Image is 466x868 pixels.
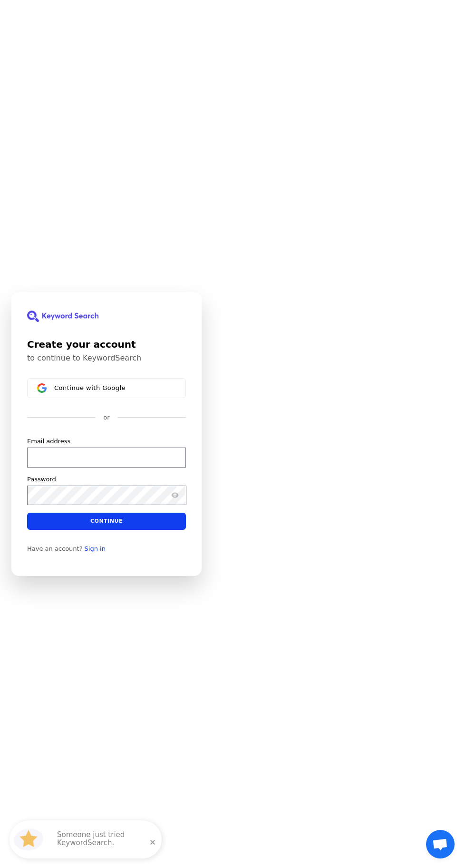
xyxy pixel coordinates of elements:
img: Sign in with Google [37,383,47,393]
h1: Create your account [27,337,186,351]
span: Have an account? [27,545,83,553]
label: Email address [27,437,70,446]
a: Open chat [426,830,455,858]
img: KeywordSearch [27,311,98,322]
span: Continue with Google [54,384,126,392]
button: Show password [169,489,181,501]
button: Sign in with GoogleContinue with Google [27,378,186,398]
a: Sign in [85,545,106,553]
button: Continue [27,513,186,530]
p: Someone just tried KeywordSearch. [57,831,152,848]
label: Password [27,475,56,484]
img: HubSpot [11,822,46,857]
p: or [103,413,109,422]
p: to continue to KeywordSearch [27,353,186,363]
